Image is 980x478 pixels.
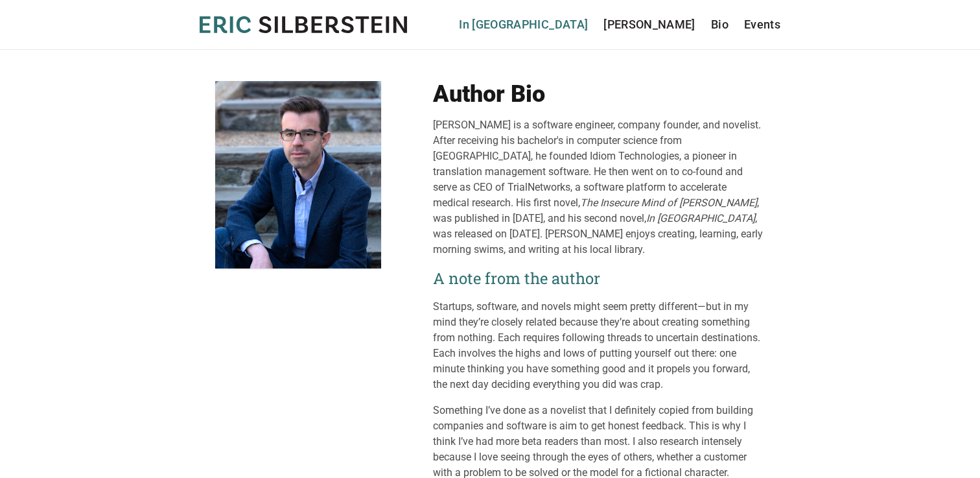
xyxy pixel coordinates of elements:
em: In [GEOGRAPHIC_DATA] [646,212,755,224]
p: Startups, software, and novels might seem pretty different—but in my mind they’re closely related... [433,299,765,392]
h2: A note from the author [433,268,765,289]
a: In [GEOGRAPHIC_DATA] [459,16,588,34]
a: Bio [711,16,729,34]
a: Events [744,16,780,34]
em: The Insecure Mind of [PERSON_NAME] [580,197,757,209]
div: [PERSON_NAME] is a software engineer, company founder, and novelist. After receiving his bachelor... [433,117,765,257]
h1: Author Bio [433,81,765,107]
a: [PERSON_NAME] [603,16,695,34]
img: Eric Silberstein [215,81,381,269]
